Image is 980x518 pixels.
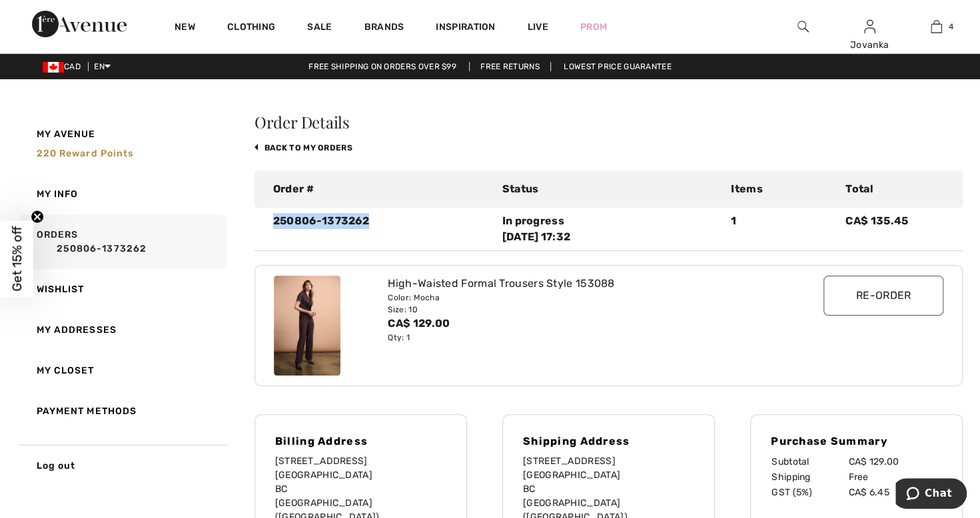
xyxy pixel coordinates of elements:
iframe: Opens a widget where you can chat to one of our agents [895,478,967,511]
div: High-Waisted Formal Trousers Style 153088 [388,276,771,292]
div: CA$ 135.45 [837,213,952,245]
span: My Avenue [37,127,96,141]
span: 4 [949,21,953,33]
a: Live [528,20,548,34]
td: Free [847,469,942,485]
a: Orders [17,214,227,269]
a: Sale [307,21,332,35]
img: My Bag [931,19,942,35]
td: Subtotal [771,454,847,469]
a: Payment Methods [17,391,227,431]
a: Lowest Price Guarantee [553,62,682,71]
div: In progress [DATE] 17:32 [502,213,716,245]
div: Order # [265,181,494,197]
a: Sign In [864,20,875,33]
div: Color: Mocha [388,292,771,304]
a: Prom [580,20,607,34]
a: Log out [17,445,227,486]
div: Jovanka [837,38,902,52]
h4: Shipping Address [523,435,694,447]
a: New [175,21,195,35]
a: Free Returns [469,62,551,71]
img: joseph-ribkoff-pants-mocha_153088MM_3_ed86_search.jpg [274,276,340,376]
span: CAD [43,62,86,71]
div: Items [723,181,837,197]
a: Free shipping on orders over $99 [298,62,467,71]
img: My Info [864,19,875,35]
td: GST (5%) [771,485,847,500]
span: 220 Reward points [37,148,134,159]
a: Brands [364,21,404,35]
img: search the website [797,19,809,35]
a: 4 [903,19,969,35]
div: 250806-1373262 [265,213,494,245]
span: Get 15% off [9,226,25,292]
div: CA$ 129.00 [388,316,771,332]
td: CA$ 129.00 [847,454,942,469]
div: Total [837,181,952,197]
td: CA$ 6.45 [847,485,942,500]
span: EN [94,62,111,71]
h3: Order Details [254,114,963,130]
input: Re-order [823,276,943,316]
a: Clothing [227,21,275,35]
div: Status [494,181,724,197]
a: My Addresses [17,310,227,350]
img: Canadian Dollar [43,62,64,73]
button: Close teaser [31,210,44,224]
h4: Billing Address [275,435,446,447]
td: Shipping [771,469,847,485]
h4: Purchase Summary [771,435,942,447]
a: My Closet [17,350,227,391]
a: My Info [17,174,227,214]
a: back to My Orders [254,143,352,152]
div: Size: 10 [388,304,771,316]
span: Inspiration [436,21,495,35]
div: 1 [723,213,837,245]
div: Qty: 1 [388,332,771,344]
img: 1ère Avenue [32,11,127,37]
a: Wishlist [17,269,227,310]
a: 250806-1373262 [37,242,223,256]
